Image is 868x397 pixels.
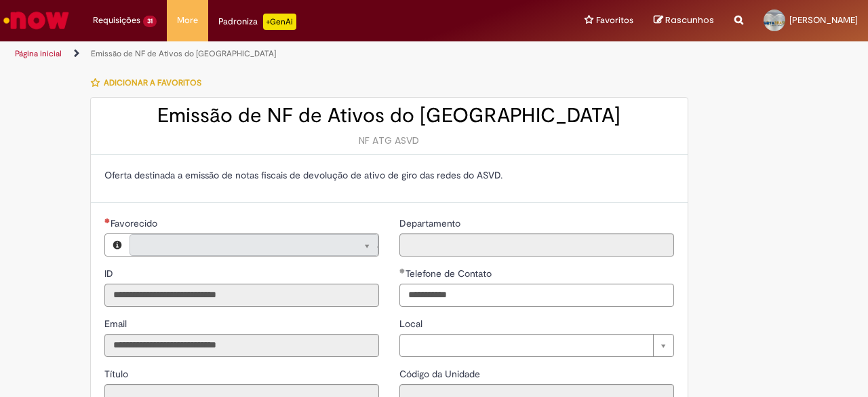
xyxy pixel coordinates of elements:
span: Somente leitura - Título [104,368,131,380]
span: Favoritos [596,14,633,27]
span: Telefone de Contato [406,267,494,280]
label: Somente leitura - Código da Unidade [399,367,483,381]
span: More [177,14,198,27]
span: [PERSON_NAME] [789,14,858,26]
h2: Emissão de NF de Ativos do [GEOGRAPHIC_DATA] [104,105,674,127]
span: 31 [143,16,157,27]
img: ServiceNow [1,7,71,34]
a: Rascunhos [654,14,714,27]
label: Somente leitura - ID [104,267,116,280]
span: Necessários [104,218,111,223]
input: Email [104,334,379,357]
p: +GenAi [263,14,296,30]
ul: Trilhas de página [10,41,568,67]
label: Somente leitura - Email [104,317,130,330]
div: NF ATG ASVD [104,134,674,147]
a: Limpar campo Favorecido [130,234,378,256]
span: Somente leitura - ID [104,267,116,280]
span: Somente leitura - Email [104,318,130,330]
span: Local [399,318,425,330]
span: Adicionar a Favoritos [104,77,201,88]
label: Somente leitura - Título [104,367,131,381]
span: Somente leitura - Código da Unidade [399,368,483,380]
a: Página inicial [15,48,62,59]
input: Telefone de Contato [399,284,674,307]
span: Necessários - Favorecido [111,217,160,229]
button: Favorecido, Visualizar este registro [105,234,130,256]
span: Rascunhos [665,14,714,26]
span: Somente leitura - Departamento [399,217,463,229]
label: Somente leitura - Necessários - Favorecido [104,216,160,230]
a: Limpar campo Local [399,334,674,357]
span: Requisições [93,14,140,27]
button: Adicionar a Favoritos [90,69,209,97]
div: Padroniza [218,14,296,30]
label: Somente leitura - Departamento [399,216,463,230]
input: Departamento [399,233,674,257]
input: ID [104,284,379,307]
p: Oferta destinada a emissão de notas fiscais de devolução de ativo de giro das redes do ASVD. [104,168,674,182]
a: Emissão de NF de Ativos do [GEOGRAPHIC_DATA] [91,48,276,59]
span: Obrigatório Preenchido [399,268,406,273]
